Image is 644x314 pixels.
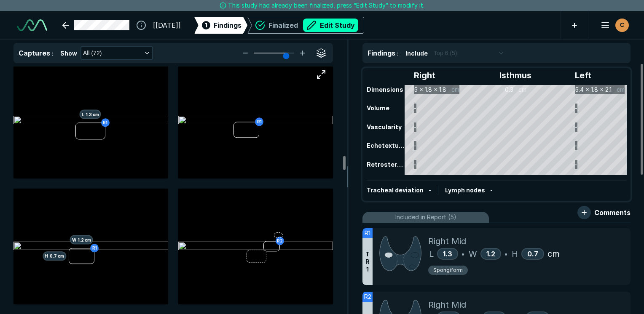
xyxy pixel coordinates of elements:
[228,1,424,10] span: This study had already been finalized, press “Edit Study” to modify it.
[469,247,477,260] span: W
[364,292,371,301] span: R2
[247,17,364,34] div: FinalizedEdit Study
[490,186,493,194] span: -
[445,186,485,194] span: Lymph nodes
[595,17,631,34] button: avatar-name
[428,235,466,247] span: Right Mid
[615,19,629,32] div: avatar-name
[504,249,507,259] span: •
[395,213,456,222] span: Included in Report (5)
[52,50,54,57] span: :
[13,16,51,35] a: See-Mode Logo
[620,21,624,29] span: C
[428,298,466,311] span: Right Mid
[268,19,358,32] div: Finalized
[205,21,207,29] span: 1
[379,235,421,272] img: 9CUqZ7AAAABklEQVQDAMdFHwWWmQjrAAAAAElFTkSuQmCC
[13,242,168,252] img: f30697bb-af84-4c51-bff4-a89532dacb0d
[405,49,428,58] span: Include
[429,186,431,194] span: -
[17,19,47,31] img: See-Mode Logo
[443,250,452,258] span: 1.3
[13,116,168,126] img: e36d7c4b-f684-4e2f-973f-b49df8128e7d
[433,266,463,274] span: Spongiform
[434,48,457,58] span: Top 6 (5)
[462,249,464,259] span: •
[19,49,50,57] span: Captures
[368,49,395,57] span: Findings
[83,48,102,58] span: All (72)
[486,250,495,258] span: 1.2
[547,247,560,260] span: cm
[512,247,518,260] span: H
[153,20,181,30] span: [[DATE]]
[429,247,434,260] span: L
[178,116,333,126] img: 34a0032a-0ab1-4fd8-842e-281173dbd4e8
[527,250,538,258] span: 0.7
[362,228,631,285] div: R1TR1Right MidL1.3•W1.2•H0.7cmSpongiform
[60,49,77,58] span: Show
[194,17,247,34] div: 1Findings
[214,20,241,30] span: Findings
[594,208,631,218] span: Comments
[367,186,424,194] span: Tracheal deviation
[178,242,333,252] img: 28c28468-5031-48e5-9cda-881f5b87189e
[365,250,370,273] span: T R 1
[397,50,399,57] span: :
[303,19,358,32] button: Edit Study
[365,229,370,238] span: R1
